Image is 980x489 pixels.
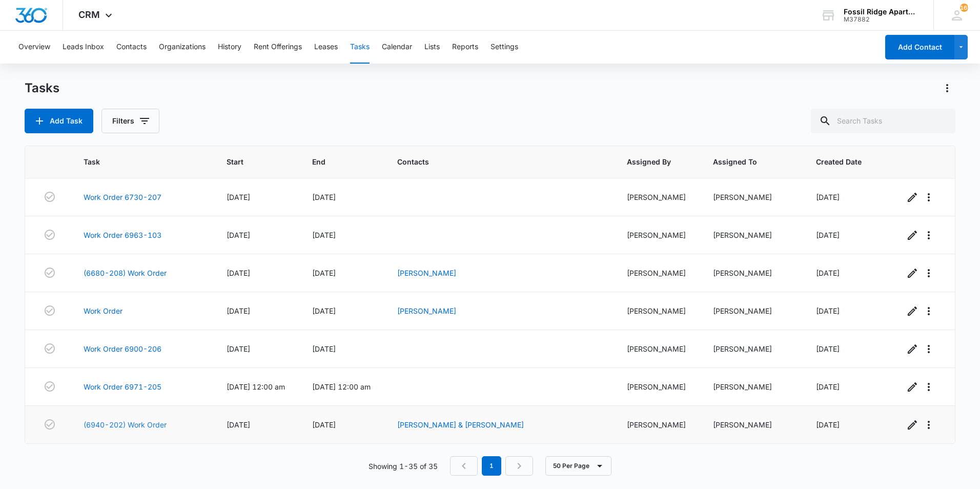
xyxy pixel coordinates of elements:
[227,420,250,429] span: [DATE]
[101,109,159,133] button: Filters
[312,420,336,429] span: [DATE]
[84,192,161,202] a: Work Order 6730-207
[627,419,688,430] div: [PERSON_NAME]
[885,35,954,59] button: Add Contact
[312,156,358,167] span: End
[84,230,161,240] a: Work Order 6963-103
[424,31,440,64] button: Lists
[312,382,371,391] span: [DATE] 12:00 am
[84,305,122,316] a: Work Order
[816,231,840,239] span: [DATE]
[227,269,250,277] span: [DATE]
[84,156,187,167] span: Task
[816,382,840,391] span: [DATE]
[312,193,336,201] span: [DATE]
[713,343,792,354] div: [PERSON_NAME]
[627,156,673,167] span: Assigned By
[491,31,518,64] button: Settings
[254,31,302,64] button: Rent Offerings
[84,268,167,278] a: (6680-208) Work Order
[18,31,50,64] button: Overview
[816,269,840,277] span: [DATE]
[227,231,250,239] span: [DATE]
[816,193,840,201] span: [DATE]
[312,307,336,315] span: [DATE]
[78,9,100,20] span: CRM
[397,307,456,315] a: [PERSON_NAME]
[397,420,524,429] a: [PERSON_NAME] & [PERSON_NAME]
[627,230,688,240] div: [PERSON_NAME]
[627,381,688,392] div: [PERSON_NAME]
[227,382,285,391] span: [DATE] 12:00 am
[713,305,792,316] div: [PERSON_NAME]
[960,4,968,12] span: 165
[816,307,840,315] span: [DATE]
[939,80,955,96] button: Actions
[713,192,792,202] div: [PERSON_NAME]
[84,343,161,354] a: Work Order 6900-206
[713,156,777,167] span: Assigned To
[312,231,336,239] span: [DATE]
[713,268,792,278] div: [PERSON_NAME]
[397,156,587,167] span: Contacts
[627,305,688,316] div: [PERSON_NAME]
[314,31,338,64] button: Leases
[218,31,241,64] button: History
[816,420,840,429] span: [DATE]
[312,269,336,277] span: [DATE]
[227,193,250,201] span: [DATE]
[844,8,918,16] div: account name
[713,419,792,430] div: [PERSON_NAME]
[816,156,864,167] span: Created Date
[545,456,611,476] button: 50 Per Page
[84,419,167,430] a: (6940-202) Work Order
[369,461,438,472] p: Showing 1-35 of 35
[397,269,456,277] a: [PERSON_NAME]
[382,31,412,64] button: Calendar
[627,192,688,202] div: [PERSON_NAME]
[312,344,336,353] span: [DATE]
[159,31,206,64] button: Organizations
[25,80,59,96] h1: Tasks
[450,456,533,476] nav: Pagination
[482,456,501,476] em: 1
[227,344,250,353] span: [DATE]
[627,268,688,278] div: [PERSON_NAME]
[627,343,688,354] div: [PERSON_NAME]
[713,230,792,240] div: [PERSON_NAME]
[960,4,968,12] div: notifications count
[713,381,792,392] div: [PERSON_NAME]
[452,31,478,64] button: Reports
[84,381,161,392] a: Work Order 6971-205
[811,109,955,133] input: Search Tasks
[227,156,273,167] span: Start
[227,307,250,315] span: [DATE]
[350,31,370,64] button: Tasks
[116,31,147,64] button: Contacts
[816,344,840,353] span: [DATE]
[25,109,93,133] button: Add Task
[844,16,918,23] div: account id
[63,31,104,64] button: Leads Inbox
